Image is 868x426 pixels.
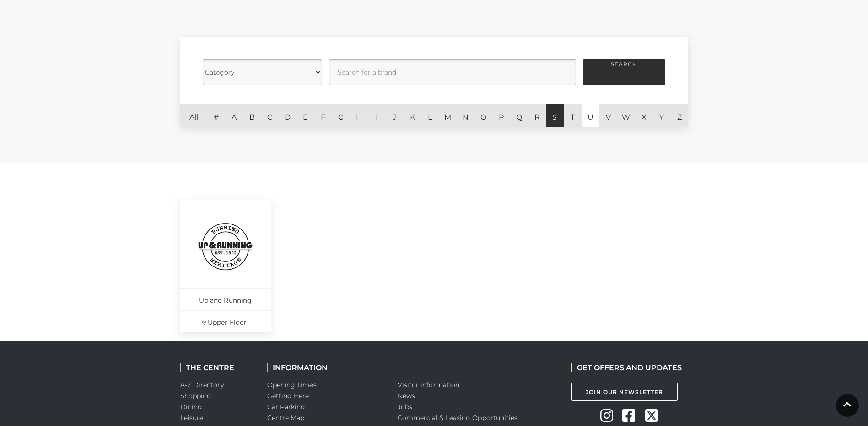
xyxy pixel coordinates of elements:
a: Car Parking [267,403,306,411]
a: G [332,104,350,127]
a: A-Z Directory [180,381,224,389]
a: Leisure [180,414,204,422]
a: Up and Running Upper Floor [180,200,271,332]
a: P [492,104,510,127]
a: N [457,104,474,127]
a: I [368,104,386,127]
a: D [279,104,297,127]
a: L [421,104,439,127]
a: V [599,104,617,127]
h2: GET OFFERS AND UPDATES [571,363,682,372]
a: S [546,104,564,127]
p: Up and Running [180,288,271,310]
a: A [225,104,243,127]
a: F [314,104,332,127]
a: # [208,104,226,127]
a: Opening Times [267,381,317,389]
a: R [528,104,546,127]
a: M [439,104,457,127]
a: K [404,104,421,127]
a: W [617,104,635,127]
button: Search [583,59,665,85]
a: Q [510,104,528,127]
a: Join Our Newsletter [571,383,678,401]
a: Dining [180,403,203,411]
h2: INFORMATION [267,363,384,372]
input: Search for a brand [329,59,576,85]
a: Getting Here [267,392,309,400]
a: X [635,104,653,127]
a: H [350,104,368,127]
p: Upper Floor [180,310,271,332]
a: Shopping [180,392,212,400]
a: All [180,104,208,127]
a: U [582,104,599,127]
a: T [564,104,582,127]
a: B [243,104,261,127]
a: Z [670,104,688,127]
a: News [398,392,415,400]
a: O [474,104,492,127]
a: E [297,104,314,127]
a: Y [653,104,671,127]
a: Commercial & Leasing Opportunities [398,414,518,422]
a: Centre Map [267,414,305,422]
a: Jobs [398,403,412,411]
a: C [261,104,279,127]
h2: THE CENTRE [180,363,253,372]
a: J [386,104,404,127]
a: Visitor information [398,381,460,389]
